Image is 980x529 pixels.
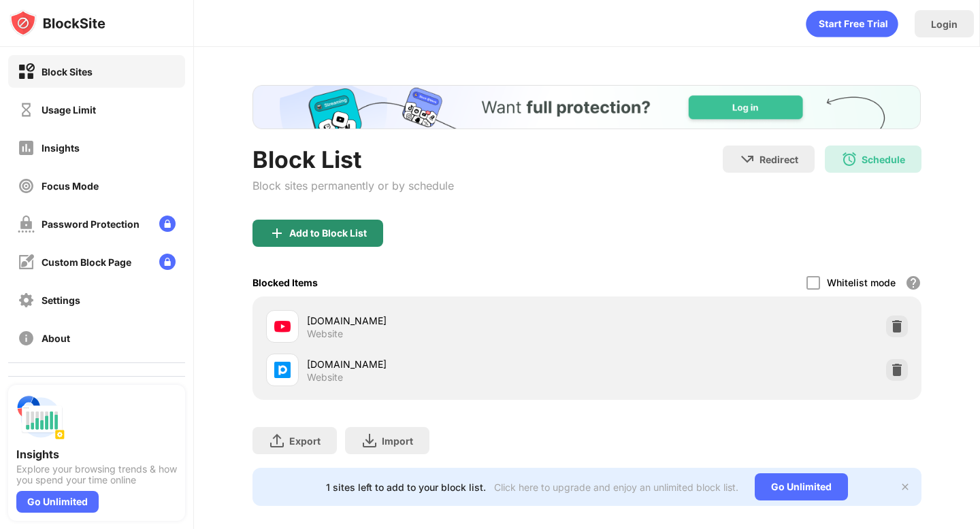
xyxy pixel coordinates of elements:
[252,277,318,288] div: Blocked Items
[307,328,343,340] div: Website
[10,10,105,37] img: logo-blocksite.svg
[274,362,291,378] img: favicons
[18,292,35,309] img: settings-off.svg
[252,179,454,192] div: Block sites permanently or by schedule
[827,277,896,288] div: Whitelist mode
[42,218,140,230] div: Password Protection
[252,146,454,173] div: Block List
[18,63,35,80] img: block-on.svg
[326,481,486,493] div: 1 sites left to add to your block list.
[42,142,80,154] div: Insights
[42,66,93,78] div: Block Sites
[159,254,176,270] img: lock-menu.svg
[289,435,321,447] div: Export
[16,447,177,461] div: Insights
[18,216,35,233] img: password-protection-off.svg
[16,393,65,442] img: push-insights.svg
[18,101,35,118] img: time-usage-off.svg
[307,357,587,371] div: [DOMAIN_NAME]
[18,177,35,194] img: focus-off.svg
[274,318,291,335] img: favicons
[18,254,35,271] img: customize-block-page-off.svg
[382,435,413,447] div: Import
[931,18,958,30] div: Login
[42,180,99,192] div: Focus Mode
[759,154,798,165] div: Redirect
[900,481,911,492] img: x-button.svg
[42,332,70,344] div: About
[16,464,177,485] div: Explore your browsing trends & how you spend your time online
[806,10,898,37] div: animation
[289,228,367,239] div: Add to Block List
[755,473,848,500] div: Go Unlimited
[862,154,905,165] div: Schedule
[42,256,131,268] div: Custom Block Page
[494,481,738,493] div: Click here to upgrade and enjoy an unlimited block list.
[159,216,176,232] img: lock-menu.svg
[42,294,80,306] div: Settings
[307,371,343,383] div: Website
[18,139,35,156] img: insights-off.svg
[16,491,99,513] div: Go Unlimited
[307,313,587,328] div: [DOMAIN_NAME]
[252,85,921,129] iframe: Banner
[42,104,96,116] div: Usage Limit
[18,330,35,347] img: about-off.svg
